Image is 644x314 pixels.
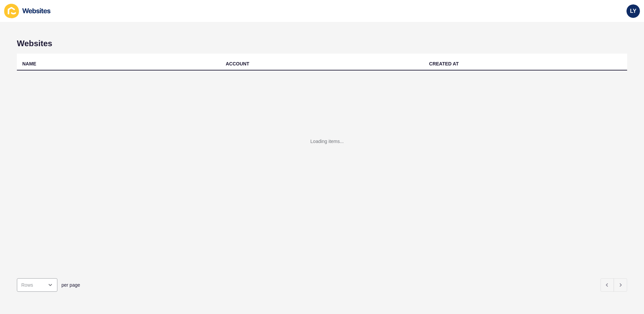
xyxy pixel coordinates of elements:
[630,8,637,15] span: LY
[226,60,249,67] div: ACCOUNT
[311,138,344,145] div: Loading items...
[429,60,459,67] div: CREATED AT
[17,278,57,292] div: open menu
[17,39,627,48] h1: Websites
[61,282,80,288] span: per page
[22,60,36,67] div: NAME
